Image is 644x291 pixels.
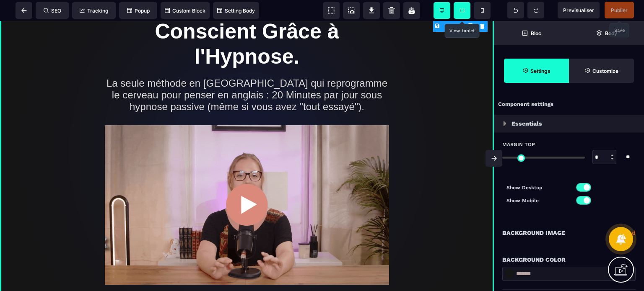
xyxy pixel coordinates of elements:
[531,30,541,36] strong: Bloc
[504,59,569,83] span: Settings
[502,255,636,265] div: Background Color
[502,228,565,238] p: Background Image
[506,183,569,192] p: Show Desktop
[569,21,644,45] span: Open Layer Manager
[105,52,389,96] h2: La seule méthode en [GEOGRAPHIC_DATA] qui reprogramme le cerveau pour penser en anglais : 20 Minu...
[165,8,205,14] span: Custom Block
[530,68,551,74] strong: Settings
[558,2,600,18] span: Preview
[503,121,506,126] img: loading
[343,2,360,19] span: Screenshot
[494,21,569,45] span: Open Blocks
[217,8,255,14] span: Setting Body
[323,2,340,19] span: View components
[512,118,542,129] p: Essentials
[611,7,628,13] span: Publier
[605,30,617,36] strong: Body
[494,96,644,113] div: Component settings
[80,8,108,14] span: Tracking
[569,59,634,83] span: Open Style Manager
[563,7,594,13] span: Previsualiser
[502,141,535,148] span: Margin Top
[127,8,150,14] span: Popup
[506,196,569,205] p: Show Mobile
[44,8,61,14] span: SEO
[592,68,618,74] strong: Customize
[105,104,389,264] img: 03055973746d584f8fc8b654d173a7d9_Vsl_-_Zenspeak3.mp4.gif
